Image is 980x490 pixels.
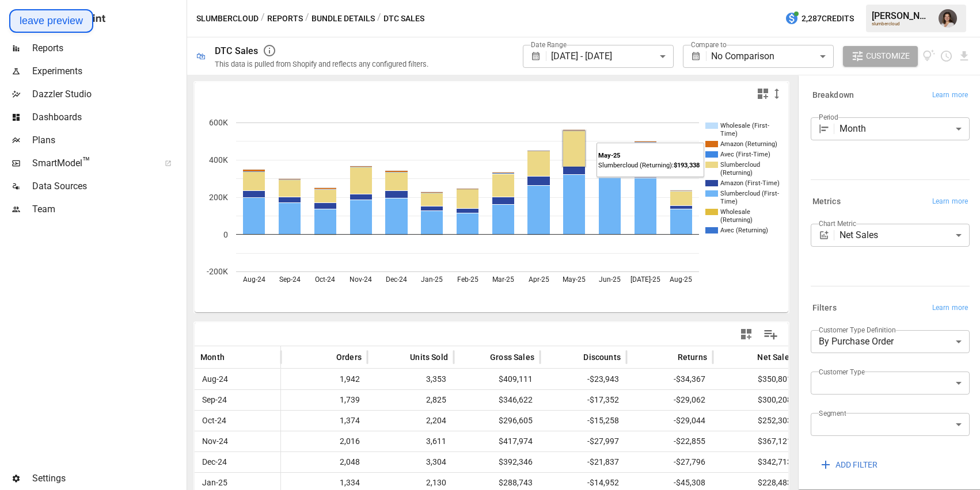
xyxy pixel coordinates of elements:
[720,122,769,129] text: Wholesale (First-
[459,411,534,431] span: $296,605
[215,60,428,68] div: This data is pulled from Shopify and reflects any configured filters.
[196,51,206,62] div: 🛍
[720,151,770,158] text: Avec (First-Time)
[932,303,968,314] span: Learn more
[546,369,621,389] span: -$23,943
[719,452,793,472] span: $342,713
[866,49,910,63] span: Customize
[872,10,932,21] div: [PERSON_NAME]
[207,267,228,276] text: -200K
[720,190,779,197] text: Slumbercloud (First-
[223,230,228,239] text: 0
[386,275,407,284] text: Dec-24
[932,90,968,101] span: Learn more
[315,275,335,284] text: Oct-24
[835,458,878,472] span: ADD FILTER
[551,45,673,68] div: [DATE] - [DATE]
[632,411,707,431] span: -$29,044
[32,64,184,78] span: Experiments
[287,390,362,410] span: 1,739
[720,161,760,169] text: Slumbercloud
[566,349,582,365] button: Sort
[196,12,259,26] button: slumbercloud
[373,369,448,389] span: 3,353
[287,411,362,431] span: 1,374
[287,452,362,472] span: 2,048
[720,198,738,205] text: Time)
[32,87,184,101] span: Dazzler Studio
[459,452,534,472] span: $392,346
[819,219,856,228] label: Chart Metric
[32,472,184,485] span: Settings
[32,133,184,147] span: Plans
[812,89,854,102] h6: Breakdown
[720,169,753,177] text: (Returning)
[373,452,448,472] span: 3,304
[209,193,228,202] text: 200K
[32,110,184,124] span: Dashboards
[32,179,184,193] span: Data Sources
[757,351,793,363] span: Net Sales
[719,431,793,451] span: $367,121
[632,431,707,451] span: -$22,855
[819,325,896,335] label: Customer Type Definition
[279,275,301,284] text: Sep-24
[940,49,953,63] button: Schedule report
[720,130,738,137] text: Time)
[720,179,780,187] text: Amazon (First-Time)
[670,275,692,284] text: Aug-25
[958,49,971,63] button: Download report
[546,452,621,472] span: -$21,837
[872,21,932,26] div: slumbercloud
[720,216,753,224] text: (Returning)
[373,390,448,410] span: 2,825
[678,351,707,363] span: Returns
[546,411,621,431] span: -$15,258
[200,351,225,363] span: Month
[200,390,229,410] span: Sep-24
[719,390,793,410] span: $300,208
[336,351,362,363] span: Orders
[195,105,788,312] div: A chart.
[243,275,265,284] text: Aug-24
[226,349,242,365] button: Sort
[599,275,621,284] text: Jun-25
[691,40,727,49] label: Compare to
[373,411,448,431] span: 2,204
[720,140,777,148] text: Amazon (Returning)
[305,12,309,26] div: /
[922,46,936,67] button: View documentation
[932,196,968,208] span: Learn more
[200,431,230,451] span: Nov-24
[740,349,756,365] button: Sort
[490,351,534,363] span: Gross Sales
[373,431,448,451] span: 3,611
[287,431,362,451] span: 2,016
[563,275,586,284] text: May-25
[660,349,677,365] button: Sort
[840,224,970,247] div: Net Sales
[811,454,886,475] button: ADD FILTER
[200,452,229,472] span: Dec-24
[939,9,957,28] img: Franziska Ibscher
[711,45,833,68] div: No Comparison
[200,411,228,431] span: Oct-24
[32,156,152,170] span: SmartModel
[410,351,448,363] span: Units Sold
[840,117,970,140] div: Month
[758,321,784,347] button: Manage Columns
[393,349,409,365] button: Sort
[583,351,621,363] span: Discounts
[719,411,793,431] span: $252,303
[459,369,534,389] span: $409,111
[546,390,621,410] span: -$17,352
[459,390,534,410] span: $346,622
[459,431,534,451] span: $417,974
[32,202,184,216] span: Team
[531,40,567,49] label: Date Range
[209,118,228,127] text: 600K
[200,369,230,389] span: Aug-24
[492,275,514,284] text: Mar-25
[32,41,184,55] span: Reports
